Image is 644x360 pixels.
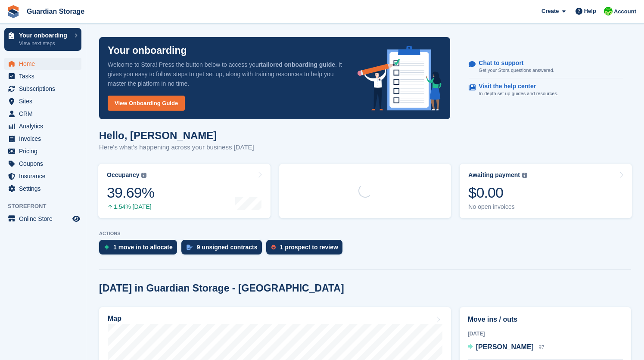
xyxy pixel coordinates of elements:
[479,67,554,74] p: Get your Stora questions answered.
[479,83,551,90] p: Visit the help center
[99,130,254,141] h1: Hello, [PERSON_NAME]
[19,58,71,70] span: Home
[468,184,527,202] div: $0.00
[107,171,139,179] div: Occupancy
[4,158,81,170] a: menu
[4,83,81,95] a: menu
[99,143,254,152] p: Here's what's happening across your business [DATE]
[541,7,559,16] span: Create
[584,7,596,16] span: Help
[104,245,109,250] img: move_ins_to_allocate_icon-fdf77a2bb77ea45bf5b3d319d69a93e2d87916cf1d5bf7949dd705db3b84f3ca.svg
[187,245,193,250] img: contract_signature_icon-13c848040528278c33f63329250d36e43548de30e8caae1d1a13099fd9432cc5.svg
[4,120,81,132] a: menu
[469,55,623,79] a: Chat to support Get your Stora questions answered.
[460,164,632,218] a: Awaiting payment $0.00 No open invoices
[107,203,154,211] div: 1.54% [DATE]
[99,282,344,294] h2: [DATE] in Guardian Storage - [GEOGRAPHIC_DATA]
[468,203,527,211] div: No open invoices
[4,70,81,82] a: menu
[19,83,71,95] span: Subscriptions
[538,344,544,351] span: 97
[19,95,71,107] span: Sites
[19,145,71,157] span: Pricing
[8,202,86,211] span: Storefront
[108,46,187,56] p: Your onboarding
[108,96,185,111] a: View Onboarding Guide
[522,173,527,178] img: icon-info-grey-7440780725fd019a000dd9b08b2336e03edf1995a4989e88bcd33f0948082b44.svg
[4,133,81,145] a: menu
[19,170,71,182] span: Insurance
[469,78,623,102] a: Visit the help center In-depth set up guides and resources.
[19,32,70,38] p: Your onboarding
[19,108,71,120] span: CRM
[468,314,623,325] h2: Move ins / outs
[614,7,636,16] span: Account
[280,244,338,251] div: 1 prospect to review
[468,342,544,353] a: [PERSON_NAME] 97
[476,343,534,351] span: [PERSON_NAME]
[19,213,71,225] span: Online Store
[19,158,71,170] span: Coupons
[4,28,81,51] a: Your onboarding View next steps
[98,164,271,218] a: Occupancy 39.69% 1.54% [DATE]
[141,173,146,178] img: icon-info-grey-7440780725fd019a000dd9b08b2336e03edf1995a4989e88bcd33f0948082b44.svg
[19,40,70,47] p: View next steps
[261,61,335,68] strong: tailored onboarding guide
[19,133,71,145] span: Invoices
[4,170,81,182] a: menu
[181,240,266,259] a: 9 unsigned contracts
[4,145,81,157] a: menu
[19,70,71,82] span: Tasks
[4,58,81,70] a: menu
[113,244,173,251] div: 1 move in to allocate
[271,245,276,250] img: prospect-51fa495bee0391a8d652442698ab0144808aea92771e9ea1ae160a38d050c398.svg
[358,46,442,111] img: onboarding-info-6c161a55d2c0e0a8cae90662b2fe09162a5109e8cc188191df67fb4f79e88e88.svg
[19,120,71,132] span: Analytics
[479,90,558,97] p: In-depth set up guides and resources.
[71,214,81,224] a: Preview store
[99,231,631,236] p: ACTIONS
[604,7,613,16] img: Andrew Kinakin
[107,184,154,202] div: 39.69%
[468,330,623,338] div: [DATE]
[108,60,344,88] p: Welcome to Stora! Press the button below to access your . It gives you easy to follow steps to ge...
[4,95,81,107] a: menu
[4,213,81,225] a: menu
[7,5,20,18] img: stora-icon-8386f47178a22dfd0bd8f6a31ec36ba5ce8667c1dd55bd0f319d3a0aa187defe.svg
[197,244,258,251] div: 9 unsigned contracts
[468,171,520,179] div: Awaiting payment
[108,315,121,323] h2: Map
[266,240,347,259] a: 1 prospect to review
[4,108,81,120] a: menu
[23,4,88,19] a: Guardian Storage
[19,183,71,195] span: Settings
[479,59,547,67] p: Chat to support
[4,183,81,195] a: menu
[99,240,181,259] a: 1 move in to allocate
